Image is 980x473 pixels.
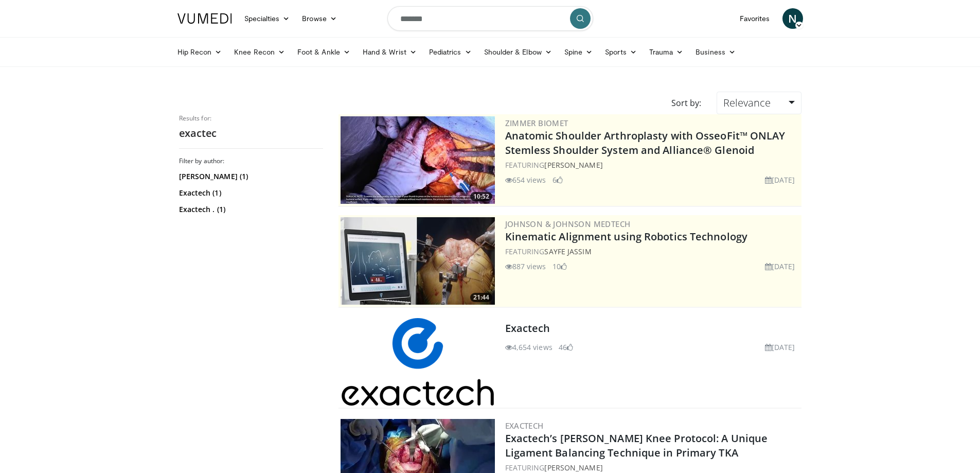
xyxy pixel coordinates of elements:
a: Relevance [717,92,801,114]
a: Shoulder & Elbow [478,42,558,62]
a: Trauma [643,42,690,62]
a: Exactech’s [PERSON_NAME] Knee Protocol: A Unique Ligament Balancing Technique in Primary TKA [505,431,768,460]
li: [DATE] [765,174,795,185]
a: 10:52 [341,116,495,204]
a: Hand & Wrist [357,42,423,62]
li: [DATE] [765,261,795,272]
img: 85482610-0380-4aae-aa4a-4a9be0c1a4f1.300x170_q85_crop-smart_upscale.jpg [341,217,495,305]
a: Sports [599,42,643,62]
a: Business [689,42,742,62]
span: 21:44 [470,293,492,302]
div: Sort by: [664,92,709,114]
li: [DATE] [765,342,795,353]
a: [PERSON_NAME] (1) [179,171,320,182]
li: 887 views [505,261,546,272]
a: Anatomic Shoulder Arthroplasty with OsseoFit™ ONLAY Stemless Shoulder System and Alliance® Glenoid [505,129,786,157]
img: Exactech [342,318,494,406]
h3: Filter by author: [179,157,323,165]
h2: exactec [179,127,323,140]
input: Search topics, interventions [387,6,593,31]
li: 46 [559,342,573,353]
a: [PERSON_NAME] [544,463,602,472]
div: FEATURING [505,246,799,257]
div: FEATURING [505,462,799,473]
img: VuMedi Logo [177,13,232,24]
a: Foot & Ankle [291,42,357,62]
a: 21:44 [341,217,495,305]
a: Pediatrics [423,42,478,62]
div: FEATURING [505,160,799,170]
a: Browse [296,8,343,29]
a: Kinematic Alignment using Robotics Technology [505,230,748,243]
a: Exactech [505,421,544,431]
p: Results for: [179,114,323,122]
span: Relevance [723,96,771,110]
a: Zimmer Biomet [505,118,568,128]
li: 6 [553,174,563,185]
a: Exactech [505,321,550,335]
li: 10 [553,261,567,272]
a: Specialties [238,8,296,29]
a: Exactech (1) [179,188,320,198]
a: Favorites [734,8,776,29]
a: Sayfe Jassim [544,247,591,256]
a: Knee Recon [228,42,291,62]
a: Spine [558,42,599,62]
a: Johnson & Johnson MedTech [505,219,631,229]
a: Exactech . (1) [179,204,320,215]
a: [PERSON_NAME] [544,160,602,170]
li: 654 views [505,174,546,185]
li: 4,654 views [505,342,553,353]
a: N [782,8,803,29]
span: 10:52 [470,192,492,201]
a: Hip Recon [171,42,228,62]
img: 68921608-6324-4888-87da-a4d0ad613160.300x170_q85_crop-smart_upscale.jpg [341,116,495,204]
